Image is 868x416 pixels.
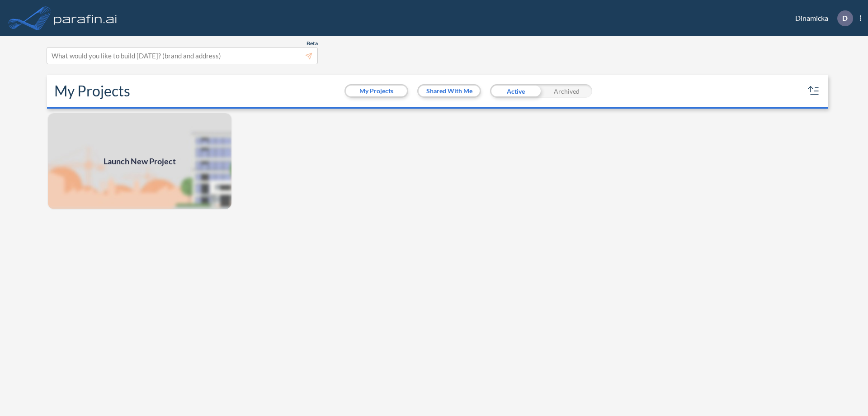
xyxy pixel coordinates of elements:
[104,155,176,167] span: Launch New Project
[807,84,821,98] button: sort
[47,112,232,210] a: Launch New Project
[346,86,407,96] button: My Projects
[490,84,541,98] div: Active
[419,86,480,96] button: Shared With Me
[54,82,130,100] h2: My Projects
[47,112,232,210] img: add
[782,10,861,26] div: Dinamicka
[842,14,848,22] p: D
[52,9,119,27] img: logo
[541,84,592,98] div: Archived
[307,40,318,47] span: Beta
